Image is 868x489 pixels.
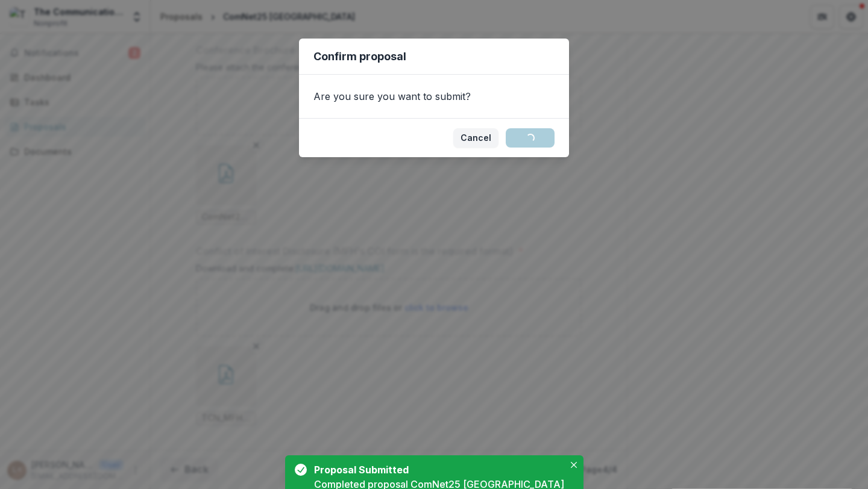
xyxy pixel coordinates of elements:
[314,463,559,477] div: Proposal Submitted
[299,75,569,118] div: Are you sure you want to submit?
[453,128,498,148] button: Cancel
[299,39,569,75] header: Confirm proposal
[567,458,581,472] button: Close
